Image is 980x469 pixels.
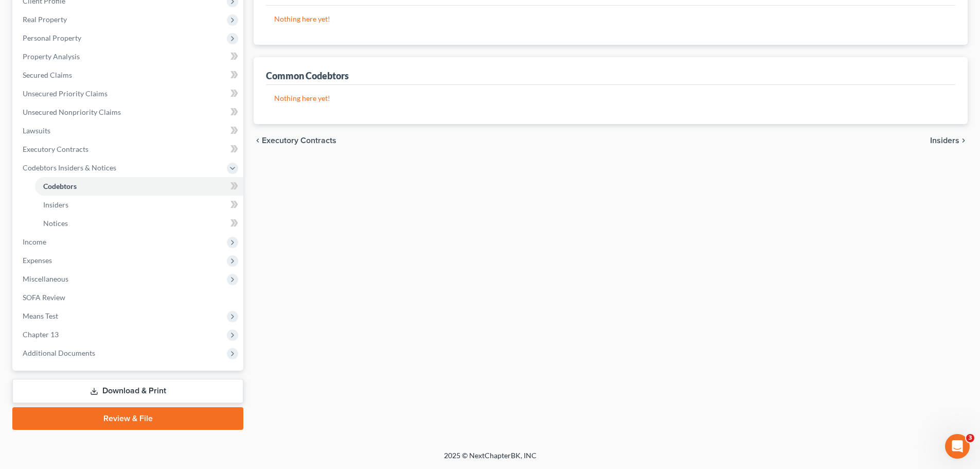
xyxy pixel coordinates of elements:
span: SOFA Review [23,293,65,302]
span: Chapter 13 [23,330,59,339]
i: chevron_left [254,136,262,145]
a: Notices [35,214,243,233]
a: SOFA Review [14,288,243,307]
a: Review & File [12,407,243,430]
div: 2025 © NextChapterBK, INC [197,450,783,469]
iframe: Intercom live chat [945,434,970,459]
a: Executory Contracts [14,140,243,159]
span: Notices [43,219,68,228]
a: Insiders [35,196,243,214]
span: Property Analysis [23,52,80,61]
span: Expenses [23,256,52,265]
button: Insiders chevron_right [930,136,968,145]
span: Lawsuits [23,126,50,135]
span: Unsecured Nonpriority Claims [23,108,121,116]
span: 3 [966,434,974,442]
i: chevron_right [959,136,968,145]
span: Codebtors Insiders & Notices [23,163,116,172]
div: Common Codebtors [266,70,349,82]
a: Download & Print [12,379,243,403]
span: Personal Property [23,33,81,42]
p: Nothing here yet! [274,93,947,103]
span: Real Property [23,15,67,24]
a: Unsecured Nonpriority Claims [14,103,243,121]
span: Miscellaneous [23,274,68,283]
span: Codebtors [43,182,77,190]
span: Executory Contracts [262,136,336,145]
a: Secured Claims [14,66,243,84]
a: Unsecured Priority Claims [14,84,243,103]
span: Means Test [23,311,58,320]
a: Property Analysis [14,47,243,66]
a: Lawsuits [14,121,243,140]
button: chevron_left Executory Contracts [254,136,336,145]
span: Unsecured Priority Claims [23,89,108,98]
span: Secured Claims [23,71,72,79]
p: Nothing here yet! [274,14,947,24]
span: Income [23,237,46,246]
span: Insiders [43,200,68,209]
span: Additional Documents [23,349,95,357]
a: Codebtors [35,177,243,196]
span: Insiders [930,136,959,145]
span: Executory Contracts [23,145,88,153]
